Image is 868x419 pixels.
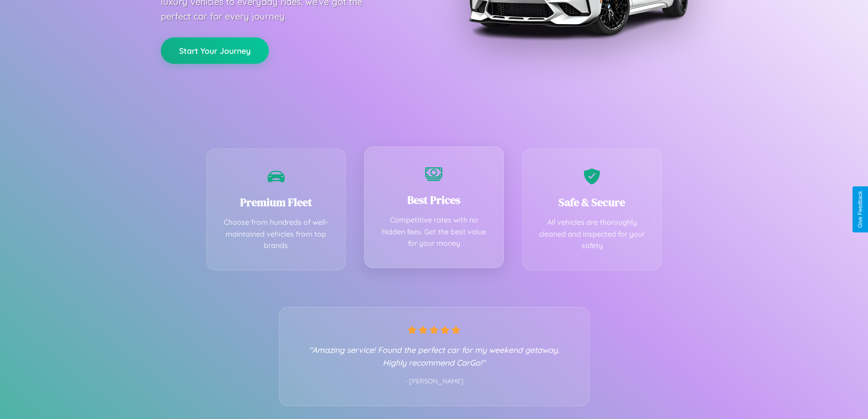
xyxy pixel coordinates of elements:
p: Choose from hundreds of well-maintained vehicles from top brands [221,217,332,252]
div: Give Feedback [857,191,863,228]
h3: Premium Fleet [221,195,332,210]
h3: Best Prices [378,192,490,207]
p: - [PERSON_NAME] [298,376,571,388]
h3: Safe & Secure [536,195,648,210]
button: Start Your Journey [161,37,269,64]
p: All vehicles are thoroughly cleaned and inspected for your safety [536,217,648,252]
p: Competitive rates with no hidden fees. Get the best value for your money [378,214,490,249]
p: "Amazing service! Found the perfect car for my weekend getaway. Highly recommend CarGo!" [298,343,571,369]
